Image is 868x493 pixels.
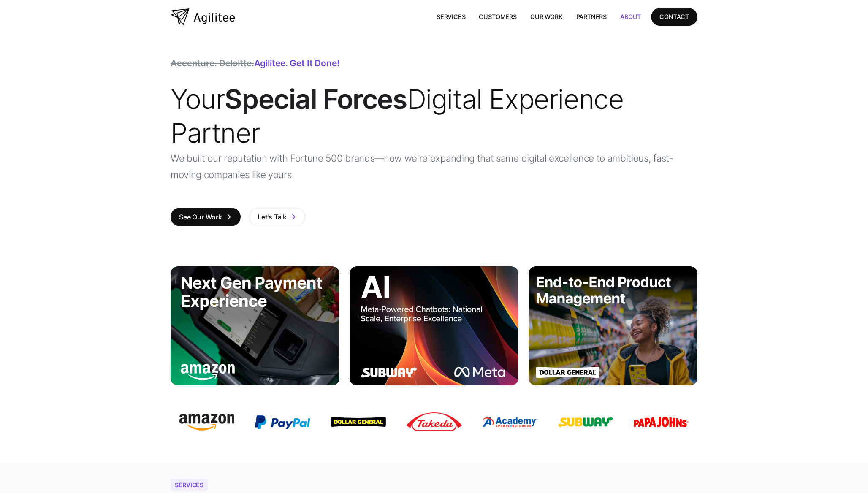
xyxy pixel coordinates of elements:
[171,150,697,183] p: We built our reputation with Fortune 500 brands—now we're expanding that same digital excellence ...
[249,208,305,226] a: Let's Talkarrow_forward
[472,8,523,25] a: Customers
[258,211,287,223] div: Let's Talk
[224,213,232,221] div: arrow_forward
[288,213,297,221] div: arrow_forward
[179,211,222,223] div: See Our Work
[613,8,648,25] a: About
[524,8,570,25] a: Our Work
[171,83,623,149] span: Your Digital Experience Partner
[659,11,689,22] div: CONTACT
[171,8,235,25] a: home
[171,208,241,226] a: See Our Workarrow_forward
[570,8,614,25] a: Partners
[171,59,339,68] div: Agilitee. Get it done!
[171,479,208,491] div: Services
[651,8,697,25] a: CONTACT
[225,83,407,115] strong: Special Forces
[171,58,254,68] span: Accenture. Deloitte.
[430,8,472,25] a: Services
